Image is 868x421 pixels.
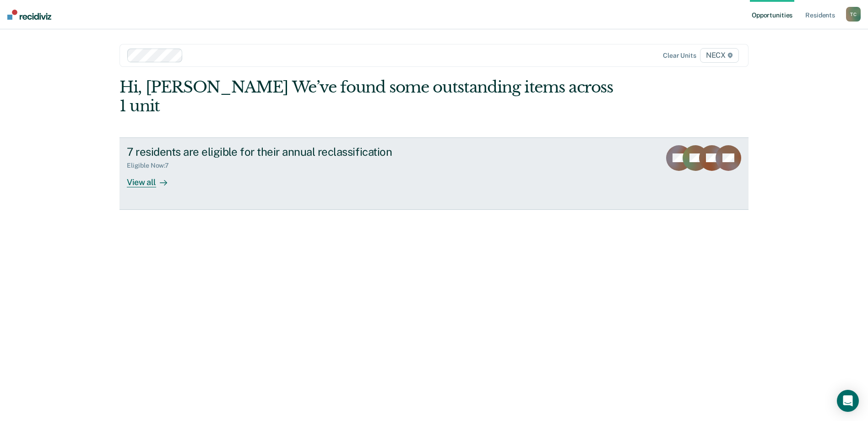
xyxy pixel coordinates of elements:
div: Eligible Now : 7 [127,162,176,169]
div: Open Intercom Messenger [837,390,859,412]
div: T C [846,7,861,22]
a: 7 residents are eligible for their annual reclassificationEligible Now:7View all [119,137,749,210]
button: TC [846,7,861,22]
div: View all [127,169,178,187]
img: Recidiviz [7,10,51,20]
div: 7 residents are eligible for their annual reclassification [127,145,448,159]
span: NECX [700,48,739,63]
div: Hi, [PERSON_NAME] We’ve found some outstanding items across 1 unit [119,78,623,115]
div: Clear units [663,52,696,60]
